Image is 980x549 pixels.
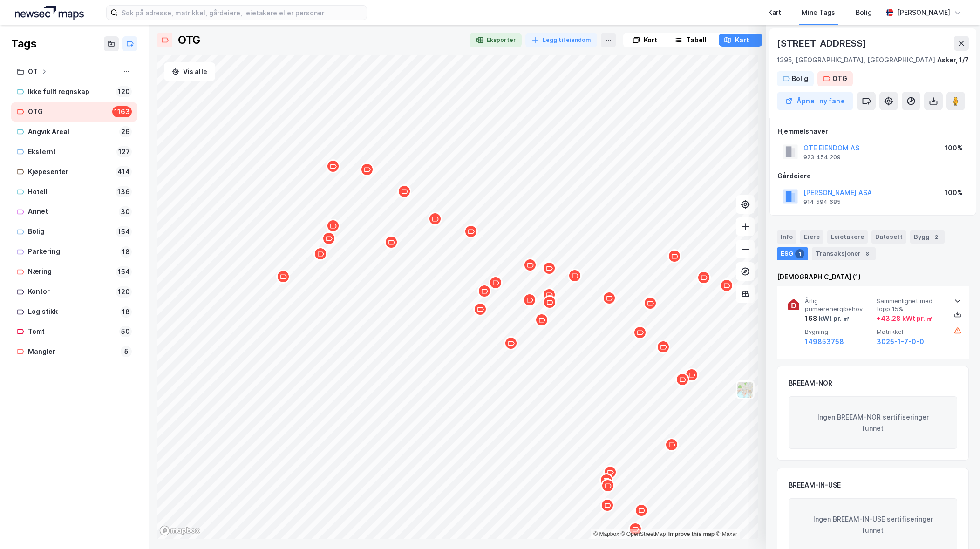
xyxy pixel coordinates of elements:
[11,102,137,122] a: OTG1163
[877,313,933,324] div: + 43.28 kWt pr. ㎡
[28,146,113,158] div: Eksternt
[119,326,132,337] div: 50
[11,122,137,142] a: Angvik Areal26
[601,479,615,493] div: Map marker
[805,336,844,347] button: 149853758
[633,325,647,339] div: Map marker
[542,261,556,275] div: Map marker
[477,284,491,298] div: Map marker
[675,373,689,386] div: Map marker
[720,278,734,292] div: Map marker
[11,163,137,182] a: Kjøpesenter414
[945,187,963,198] div: 100%
[871,230,906,244] div: Datasett
[805,313,850,324] div: 168
[11,142,137,162] a: Eksternt127
[384,235,398,249] div: Map marker
[504,336,518,350] div: Map marker
[877,297,945,313] span: Sammenlignet med topp 15%
[768,7,781,18] div: Kart
[716,531,737,537] a: Maxar
[603,465,617,479] div: Map marker
[118,6,367,20] input: Søk på adresse, matrikkel, gårdeiere, leietakere eller personer
[777,230,796,244] div: Info
[116,146,132,157] div: 127
[11,36,36,51] div: Tags
[11,242,137,261] a: Parkering18
[686,34,707,46] div: Tabell
[933,504,980,549] iframe: Chat Widget
[121,346,132,357] div: 5
[910,230,945,244] div: Bygg
[119,126,132,137] div: 26
[523,293,537,307] div: Map marker
[157,55,758,539] canvas: Map
[535,313,549,327] div: Map marker
[15,6,84,20] img: logo.a4113a55bc3d86da70a041830d287a7e.svg
[523,258,537,272] div: Map marker
[932,232,941,242] div: 2
[116,286,132,298] div: 120
[803,198,841,206] div: 914 594 685
[600,498,614,512] div: Map marker
[777,271,969,283] div: [DEMOGRAPHIC_DATA] (1)
[542,288,556,302] div: Map marker
[326,159,340,173] div: Map marker
[28,86,112,98] div: Ikke fullt regnskap
[568,269,582,283] div: Map marker
[656,340,670,354] div: Map marker
[897,7,950,18] div: [PERSON_NAME]
[789,396,957,449] div: Ingen BREEAM-NOR sertifiseringer funnet
[360,163,374,176] div: Map marker
[28,286,112,298] div: Kontor
[593,531,619,537] a: Mapbox
[877,328,945,336] span: Matrikkel
[933,504,980,549] div: Kontrollprogram for chat
[805,328,873,336] span: Bygning
[28,346,117,358] div: Mangler
[28,306,116,318] div: Logistikk
[621,531,666,537] a: OpenStreetMap
[28,106,109,118] div: OTG
[11,82,137,102] a: Ikke fullt regnskap120
[116,166,132,177] div: 414
[28,326,116,338] div: Tomt
[777,247,808,260] div: ESG
[777,54,935,66] div: 1395, [GEOGRAPHIC_DATA], [GEOGRAPHIC_DATA]
[599,473,613,487] div: Map marker
[777,170,968,182] div: Gårdeiere
[525,33,597,47] button: Legg til eiendom
[28,186,112,198] div: Hotell
[644,34,657,46] div: Kort
[11,302,137,321] a: Logistikk18
[937,54,969,66] div: Asker, 1/7
[116,186,132,197] div: 136
[159,525,200,536] a: Mapbox homepage
[470,33,522,47] button: Eksporter
[116,226,132,237] div: 154
[28,66,38,78] div: OT
[11,262,137,281] a: Næring154
[802,7,835,18] div: Mine Tags
[428,212,442,226] div: Map marker
[112,106,132,117] div: 1163
[473,302,487,316] div: Map marker
[489,276,503,290] div: Map marker
[735,34,749,46] div: Kart
[313,247,327,261] div: Map marker
[792,73,808,84] div: Bolig
[777,36,868,51] div: [STREET_ADDRESS]
[777,92,853,110] button: Åpne i ny fane
[634,503,648,517] div: Map marker
[795,249,804,258] div: 1
[464,224,478,238] div: Map marker
[116,266,132,278] div: 154
[11,183,137,202] a: Hotell136
[116,86,132,97] div: 120
[789,480,841,491] div: BREEAM-IN-USE
[11,282,137,301] a: Kontor120
[789,378,832,389] div: BREEAM-NOR
[667,249,681,263] div: Map marker
[28,266,112,278] div: Næring
[665,438,679,452] div: Map marker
